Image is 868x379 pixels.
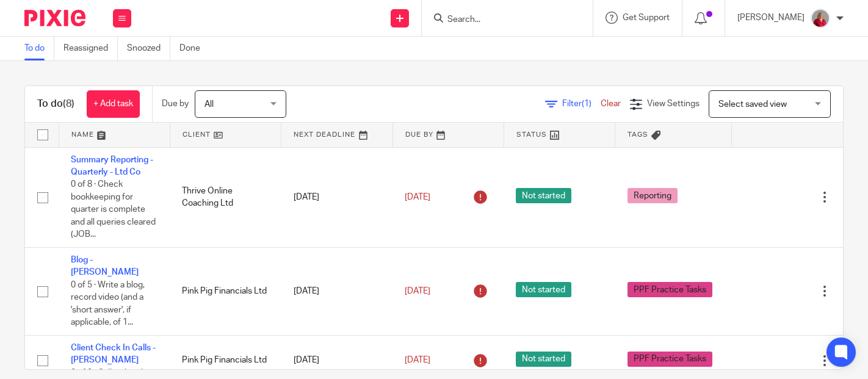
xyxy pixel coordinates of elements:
span: Filter [562,99,601,108]
span: [DATE] [405,287,430,295]
a: Summary Reporting - Quarterly - Ltd Co [71,156,153,176]
span: All [204,100,214,109]
a: To do [24,37,54,60]
a: Clear [601,99,621,108]
span: Tags [627,131,648,138]
a: Done [179,37,209,60]
img: fd10cc094e9b0-100.png [811,9,830,28]
span: (1) [582,99,591,108]
p: [PERSON_NAME] [737,12,805,24]
a: + Add task [87,90,140,118]
span: PPF Practice Tasks [627,282,712,297]
a: Snoozed [127,37,170,60]
span: PPF Practice Tasks [627,352,712,367]
h1: To do [37,98,74,110]
p: Due by [162,98,189,110]
input: Search [446,15,556,26]
span: [DATE] [405,193,430,201]
span: 0 of 2 · Call a client! [71,369,143,377]
td: [DATE] [281,147,392,248]
img: Pixie [24,10,85,26]
span: (8) [63,99,74,109]
td: Pink Pig Financials Ltd [170,248,281,336]
a: Reassigned [63,37,118,60]
span: Get Support [623,13,670,22]
span: [DATE] [405,356,430,364]
td: [DATE] [281,248,392,336]
span: 0 of 8 · Check bookkeeping for quarter is complete and all queries cleared (JOB... [71,180,156,239]
span: Reporting [627,188,678,203]
span: Not started [516,352,571,367]
span: Select saved view [718,100,787,109]
td: Thrive Online Coaching Ltd [170,147,281,248]
span: View Settings [647,99,700,108]
span: 0 of 5 · Write a blog, record video (and a 'short answer', if applicable, of 1... [71,281,145,327]
a: Client Check In Calls - [PERSON_NAME] [71,344,156,364]
span: Not started [516,188,571,203]
a: Blog - [PERSON_NAME] [71,256,139,276]
span: Not started [516,282,571,297]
